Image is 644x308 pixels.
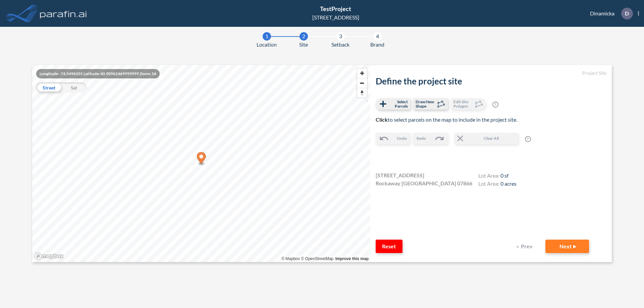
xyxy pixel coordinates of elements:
div: 1 [263,32,271,41]
span: Draw New Shape [416,100,435,108]
div: Street [36,82,61,93]
span: Brand [370,41,384,49]
span: Location [257,41,277,49]
div: 4 [373,32,382,41]
b: Click [376,116,388,123]
a: Improve this map [335,256,369,261]
div: Sat [61,82,87,93]
button: Reset bearing to north [357,88,367,98]
span: 0 sf [500,172,508,179]
h4: Lot Area: [478,172,517,180]
span: Zoom out [357,78,367,88]
button: Undo [376,133,410,144]
span: Site [299,41,308,49]
p: D [625,10,629,16]
span: Select Parcels [388,100,408,108]
div: 3 [336,32,345,41]
div: [STREET_ADDRESS] [312,13,359,21]
h2: Define the project site [376,76,606,86]
button: Zoom out [357,78,367,88]
div: 2 [300,32,308,41]
img: logo [39,7,88,20]
button: Next [545,240,589,253]
h4: Lot Area: [478,180,517,188]
div: Map marker [197,152,206,166]
span: Clear All [465,135,518,141]
canvas: Map [32,65,370,262]
button: Clear All [454,133,518,144]
div: Longitude: -74.5496101 Latitude: 40.90962469999999 Zoom: 16 [36,69,160,78]
button: Reset [376,240,402,253]
span: 0 acres [500,180,517,187]
span: ? [492,102,498,108]
a: Mapbox homepage [34,252,64,260]
div: Dinamicka [580,8,639,19]
span: to select parcels on the map to include in the project site. [376,116,517,123]
span: [STREET_ADDRESS] [376,171,424,179]
a: Mapbox [281,256,300,261]
span: TestProject [320,5,351,12]
span: Edit Site Polygon [453,100,473,108]
span: Reset bearing to north [357,88,367,98]
span: Redo [417,135,426,141]
button: Redo [413,133,448,144]
a: OpenStreetMap [301,256,333,261]
button: Zoom in [357,68,367,78]
span: ? [525,136,531,142]
button: Prev [512,240,539,253]
span: Rockaway [GEOGRAPHIC_DATA] 07866 [376,179,472,187]
span: Undo [397,135,407,141]
h5: Project Site [376,70,606,76]
span: Setback [331,41,350,49]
